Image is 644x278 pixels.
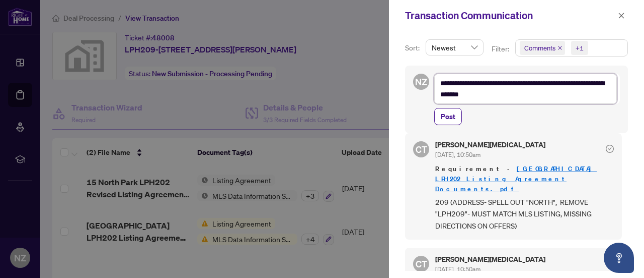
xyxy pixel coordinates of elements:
[441,108,455,125] span: Post
[416,142,427,156] span: CT
[492,43,511,54] p: Filter:
[557,45,562,50] span: close
[435,256,545,263] h5: [PERSON_NAME][MEDICAL_DATA]
[432,40,477,55] span: Newest
[520,41,565,55] span: Comments
[618,12,625,19] span: close
[435,151,480,158] span: [DATE], 10:50am
[435,164,597,193] a: [GEOGRAPHIC_DATA] LPH202 Listing Agreement Documents.pdf
[405,8,615,23] div: Transaction Communication
[435,265,480,273] span: [DATE], 10:50am
[434,108,462,125] button: Post
[435,164,614,194] span: Requirement -
[405,42,422,53] p: Sort:
[435,141,545,148] h5: [PERSON_NAME][MEDICAL_DATA]
[415,75,427,89] span: NZ
[576,43,584,53] div: +1
[435,196,614,232] span: 209 (ADDRESS- SPELL OUT "NORTH", REMOVE "LPH209"- MUST MATCH MLS LISTING, MISSING DIRECTIONS ON O...
[604,243,634,273] button: Open asap
[606,145,614,153] span: check-circle
[416,257,427,271] span: CT
[524,43,555,53] span: Comments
